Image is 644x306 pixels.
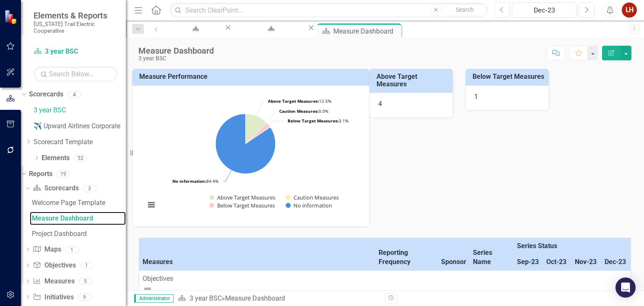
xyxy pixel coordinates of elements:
path: Below Target Measures, 1. [246,123,270,143]
a: Scorecard Template [34,137,126,147]
button: View chart menu, Chart [145,199,157,211]
text: 84.4% [172,178,218,184]
a: 3 year BSC [190,294,222,302]
div: 1 [65,246,79,253]
div: 4 [68,91,81,98]
a: Initiatives [33,293,73,302]
text: 0.0% [279,108,328,114]
span: Administrator [134,294,174,303]
div: Series Status [517,241,627,251]
div: 3 year BSC [138,55,214,62]
a: Scorecards [33,184,78,193]
tspan: No information: [172,178,206,184]
text: No information [293,202,332,209]
button: Show No information [286,202,332,209]
path: Caution Measures, 0. [246,122,267,144]
div: 9 [78,293,91,301]
a: 3 year BSC [34,47,117,57]
div: Measure Dashboard [333,26,399,36]
div: 1 [474,92,540,102]
span: Elements & Reports [34,10,117,21]
div: Chart. Highcharts interactive chart. [141,92,361,218]
div: 52 [74,154,87,161]
path: No information, 27. [216,114,275,174]
a: Elements [42,153,70,163]
div: 19 [57,170,70,177]
a: Maps [33,245,61,254]
text: 12.5% [268,98,331,104]
img: Not Defined [143,284,153,294]
div: 1 [80,262,93,269]
div: Objectives [143,274,627,284]
a: Measures [33,277,74,286]
a: ✈️ Upward Airlines Corporate [34,122,126,131]
div: Measure Dashboard [225,294,285,302]
a: Project Dashboard [30,227,126,241]
div: Series Name [473,248,510,267]
a: 3 year BSC [34,106,126,115]
button: Search [444,4,486,16]
div: 3 [83,185,96,192]
div: Reporting Frequency [379,248,434,267]
a: Objectives [33,261,75,270]
a: Scorecards [29,90,63,99]
tspan: Above Target Measures: [268,98,319,104]
div: Project Dashboard [32,230,126,238]
div: Sponsor [441,257,466,267]
a: Measure Dashboard [30,212,126,225]
div: Dec-23 [605,257,627,267]
a: Welcome Page Template [232,23,307,34]
a: Welcome Page Template [30,196,126,210]
span: Search [456,6,474,13]
div: Measure Dashboard [32,215,126,222]
button: Show Caution Measures [286,194,339,201]
div: » [178,294,379,303]
div: Open Intercom Messenger [615,277,636,298]
div: Measures [143,257,372,267]
div: Welcome Page Template [240,31,299,42]
tspan: Below Target Measures: [288,118,339,124]
div: 👋 Welcome Page [172,31,216,42]
button: Show Above Target Measures [209,194,276,201]
text: 3.1% [288,118,348,124]
h3: Below Target Measures [473,73,545,80]
small: [US_STATE] Trail Electric Cooperative [34,21,117,34]
text: Caution Measures [293,194,339,201]
div: Welcome Page Template [32,199,126,207]
button: Dec-23 [512,3,576,18]
input: Search ClearPoint... [170,3,488,18]
h3: Measure Performance [139,73,365,80]
a: Reports [29,169,52,179]
h3: Above Target Measures [377,73,449,88]
div: 5 [79,278,92,285]
path: Above Target Measures, 4. [245,114,266,143]
tspan: Caution Measures: [279,108,319,114]
div: Nov-23 [575,257,598,267]
div: Dec-23 [515,5,574,16]
img: ClearPoint Strategy [3,9,19,25]
input: Search Below... [34,67,117,81]
button: Show Below Target Measures [209,202,276,209]
div: Sep-23 [517,257,540,267]
div: Measure Dashboard [138,46,214,55]
button: LH [622,3,637,18]
a: 👋 Welcome Page [165,23,224,34]
div: Oct-23 [546,257,568,267]
div: 4 [378,99,444,109]
svg: Interactive chart [141,92,361,218]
